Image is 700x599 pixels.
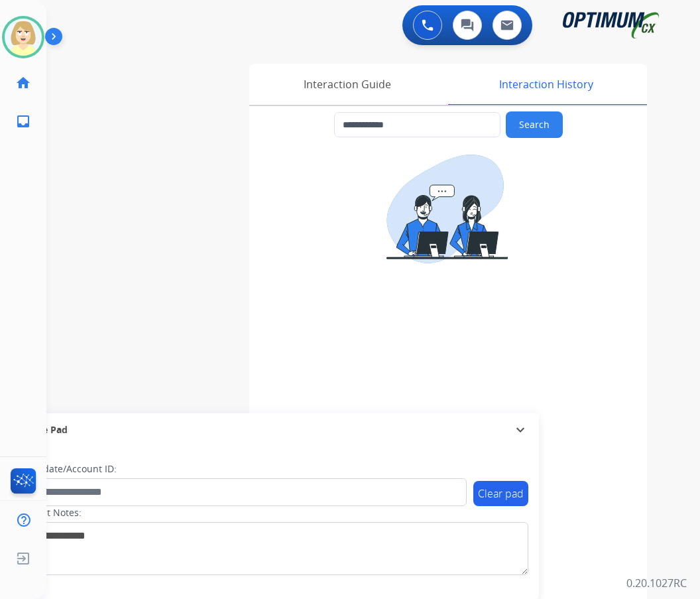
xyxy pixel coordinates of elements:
[17,506,82,519] label: Contact Notes:
[506,111,563,138] button: Search
[5,19,42,56] img: avatar
[473,481,528,506] button: Clear pad
[15,75,31,91] mat-icon: home
[445,64,647,105] div: Interaction History
[512,422,528,438] mat-icon: expand_more
[15,113,31,129] mat-icon: inbox
[626,575,687,591] p: 0.20.1027RC
[17,462,117,476] label: Candidate/Account ID:
[249,64,445,105] div: Interaction Guide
